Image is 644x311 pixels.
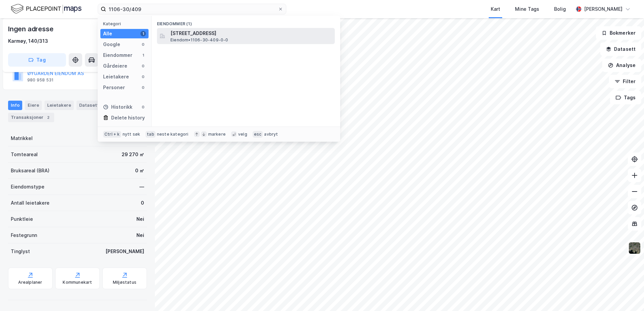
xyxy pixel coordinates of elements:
div: Gårdeiere [103,62,127,70]
button: Datasett [600,42,641,56]
img: logo.f888ab2527a4732fd821a326f86c7f29.svg [11,3,82,15]
div: Datasett [76,101,102,110]
div: Miljøstatus [113,280,136,285]
img: 9k= [628,242,641,254]
div: Festegrunn [11,231,37,239]
div: [PERSON_NAME] [584,5,622,13]
div: markere [208,132,226,137]
div: 0 [141,199,144,207]
iframe: Chat Widget [610,279,644,311]
input: Søk på adresse, matrikkel, gårdeiere, leietakere eller personer [106,4,278,14]
div: Delete history [111,114,145,122]
span: Eiendom • 1106-30-409-0-0 [170,37,228,43]
div: Ctrl + k [103,131,121,138]
div: 2 [45,114,52,121]
div: Bruksareal (BRA) [11,167,50,175]
div: Google [103,40,120,48]
div: [PERSON_NAME] [105,247,144,255]
div: Kommunekart [63,280,92,285]
div: 0 [140,74,146,79]
button: Filter [609,75,641,88]
div: Leietakere [44,101,74,110]
div: 0 [140,104,146,110]
div: Matrikkel [11,134,33,142]
div: — [139,183,144,191]
div: Karmøy, 140/313 [8,37,48,45]
div: Nei [136,231,144,239]
div: Tinglyst [11,247,30,255]
div: 980 958 531 [27,77,54,83]
div: neste kategori [157,132,189,137]
div: Eiendomstype [11,183,44,191]
div: 0 [140,63,146,69]
div: 0 [140,42,146,47]
div: Alle [103,30,112,38]
div: Punktleie [11,215,33,223]
div: Antall leietakere [11,199,50,207]
div: Historikk [103,103,132,111]
div: Personer [103,83,125,92]
div: Transaksjoner [8,113,54,122]
div: 1 [140,53,146,58]
div: Eiere [25,101,42,110]
div: Kategori [103,21,149,26]
div: avbryt [264,132,278,137]
button: Bokmerker [596,26,641,40]
div: 0 [140,85,146,90]
div: esc [253,131,263,138]
div: Nei [136,215,144,223]
div: Kart [491,5,500,13]
button: Analyse [602,59,641,72]
div: Arealplaner [18,280,42,285]
div: Leietakere [103,73,129,81]
div: Eiendommer [103,51,132,59]
button: Tags [610,91,641,104]
div: Info [8,101,22,110]
div: Ingen adresse [8,24,55,34]
div: Mine Tags [515,5,539,13]
div: Eiendommer (1) [152,16,340,28]
div: tab [146,131,156,138]
span: [STREET_ADDRESS] [170,29,332,37]
div: 29 270 ㎡ [122,150,144,159]
div: Tomteareal [11,150,38,159]
div: velg [238,132,247,137]
button: Tag [8,53,66,67]
div: Bolig [554,5,566,13]
div: 1 [140,31,146,36]
div: Kontrollprogram for chat [610,279,644,311]
div: 0 ㎡ [135,167,144,175]
div: nytt søk [123,132,140,137]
